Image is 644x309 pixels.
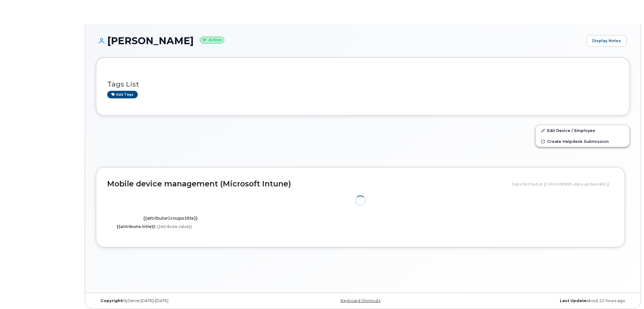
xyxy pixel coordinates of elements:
[536,136,629,147] a: Create Helpdesk Submission
[586,35,627,47] a: Display Notes
[96,35,583,46] h1: [PERSON_NAME]
[112,216,229,221] h4: {{attributeGroups.title}}
[536,125,629,136] a: Edit Device / Employee
[341,298,380,303] a: Keyboard Shortcuts
[96,298,274,303] div: MyServe [DATE]–[DATE]
[117,224,156,229] label: {{attribute.title}}:
[101,298,122,303] strong: Copyright
[157,224,192,229] span: {{attribute.value}}
[200,37,224,44] small: Active
[452,298,630,303] div: about 22 hours ago
[512,178,614,190] div: Data fetched at {{ VM.mdmInfo.data.updatedAt }}
[560,298,586,303] strong: Last Update
[107,91,138,98] a: Add tags
[107,180,507,188] h2: Mobile device management (Microsoft Intune)
[107,81,619,88] h3: Tags List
